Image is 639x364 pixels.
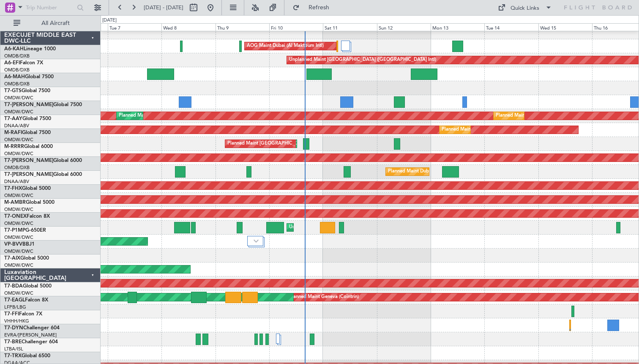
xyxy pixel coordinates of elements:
[4,116,51,121] a: T7-AAYGlobal 7500
[4,60,43,66] a: A6-EFIFalcon 7X
[4,339,22,345] span: T7-BRE
[4,60,20,66] span: A6-EFI
[4,353,50,359] a: T7-TRXGlobal 6500
[161,23,215,31] div: Wed 8
[4,242,22,247] span: VP-BVV
[538,23,592,31] div: Wed 15
[301,5,337,11] span: Refresh
[4,109,33,115] a: OMDW/DWC
[4,186,22,191] span: T7-FHX
[494,1,556,14] button: Quick Links
[4,326,60,331] a: T7-DYNChallenger 604
[4,290,33,296] a: OMDW/DWC
[4,130,51,135] a: M-RAFIGlobal 7500
[4,137,33,143] a: OMDW/DWC
[289,291,359,304] div: Planned Maint Geneva (Cointrin)
[4,312,42,317] a: T7-FFIFalcon 7X
[22,20,89,26] span: All Aircraft
[4,284,23,289] span: T7-BDA
[4,88,22,93] span: T7-GTS
[4,248,33,255] a: OMDW/DWC
[227,137,369,150] div: Planned Maint [GEOGRAPHIC_DATA] ([GEOGRAPHIC_DATA] Intl)
[4,95,33,101] a: OMDW/DWC
[4,220,33,227] a: OMDW/DWC
[4,158,82,163] a: T7-[PERSON_NAME]Global 6000
[4,214,27,219] span: T7-ONEX
[269,23,323,31] div: Fri 10
[4,262,33,268] a: OMDW/DWC
[4,186,51,191] a: T7-FHXGlobal 5000
[4,312,19,317] span: T7-FFI
[4,116,22,121] span: T7-AAY
[4,298,48,303] a: T7-EAGLFalcon 8X
[254,239,259,243] img: arrow-gray.svg
[26,1,74,14] input: Trip Number
[102,17,117,24] div: [DATE]
[4,206,33,213] a: OMDW/DWC
[4,172,53,177] span: T7-[PERSON_NAME]
[289,221,414,234] div: Unplanned Maint [GEOGRAPHIC_DATA] (Al Maktoum Intl)
[4,234,33,241] a: OMDW/DWC
[144,4,183,11] span: [DATE] - [DATE]
[119,109,202,122] div: Planned Maint Dubai (Al Maktoum Intl)
[4,318,29,324] a: VHHH/HKG
[4,200,55,205] a: M-AMBRGlobal 5000
[4,81,30,87] a: OMDB/DXB
[4,326,23,331] span: T7-DYN
[289,1,339,14] button: Refresh
[4,47,56,52] a: A6-KAHLineage 1000
[4,74,25,79] span: A6-MAH
[4,353,22,359] span: T7-TRX
[4,47,24,52] span: A6-KAH
[4,172,82,177] a: T7-[PERSON_NAME]Global 6000
[388,165,471,178] div: Planned Maint Dubai (Al Maktoum Intl)
[4,158,53,163] span: T7-[PERSON_NAME]
[4,256,20,261] span: T7-AIX
[4,242,35,247] a: VP-BVVBBJ1
[4,102,82,107] a: T7-[PERSON_NAME]Global 7500
[4,192,33,199] a: OMDW/DWC
[4,228,25,233] span: T7-P1MP
[484,23,538,31] div: Tue 14
[4,298,25,303] span: T7-EAGL
[431,23,484,31] div: Mon 13
[323,23,377,31] div: Sat 11
[289,54,436,66] div: Unplanned Maint [GEOGRAPHIC_DATA] ([GEOGRAPHIC_DATA] Intl)
[442,123,525,136] div: Planned Maint Dubai (Al Maktoum Intl)
[4,214,50,219] a: T7-ONEXFalcon 8X
[9,16,92,30] button: All Aircraft
[4,346,23,352] a: LTBA/ISL
[4,164,30,171] a: OMDB/DXB
[216,23,269,31] div: Thu 9
[4,339,58,345] a: T7-BREChallenger 604
[4,332,57,338] a: EVRA/[PERSON_NAME]
[4,144,53,149] a: M-RRRRGlobal 6000
[4,178,29,185] a: DNAA/ABV
[4,102,53,107] span: T7-[PERSON_NAME]
[4,304,26,310] a: LFPB/LBG
[247,40,324,52] div: AOG Maint Dubai (Al Maktoum Intl)
[4,53,30,59] a: OMDB/DXB
[4,256,49,261] a: T7-AIXGlobal 5000
[4,228,46,233] a: T7-P1MPG-650ER
[4,67,30,73] a: OMDB/DXB
[4,284,52,289] a: T7-BDAGlobal 5000
[377,23,431,31] div: Sun 12
[496,109,579,122] div: Planned Maint Dubai (Al Maktoum Intl)
[4,74,54,79] a: A6-MAHGlobal 7500
[4,88,50,93] a: T7-GTSGlobal 7500
[4,123,29,129] a: DNAA/ABV
[511,4,539,13] div: Quick Links
[108,23,161,31] div: Tue 7
[4,144,24,149] span: M-RRRR
[4,151,33,157] a: OMDW/DWC
[4,200,26,205] span: M-AMBR
[4,130,22,135] span: M-RAFI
